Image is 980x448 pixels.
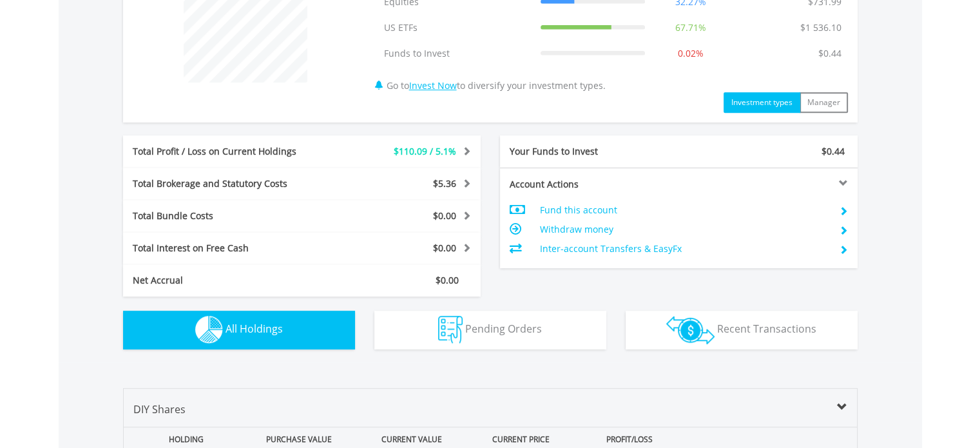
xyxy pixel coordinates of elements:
td: Inter-account Transfers & EasyFx [539,239,829,258]
span: $0.00 [433,242,456,254]
img: holdings-wht.png [195,316,223,344]
td: Fund this account [539,200,829,220]
td: 0.02% [651,41,730,66]
td: $0.44 [812,41,848,66]
span: $0.44 [821,145,845,157]
span: DIY Shares [133,402,186,416]
div: Net Accrual [123,274,332,287]
span: Recent Transactions [717,322,816,336]
button: Recent Transactions [626,311,858,349]
div: Total Bundle Costs [123,209,332,222]
td: US ETFs [378,15,534,41]
span: Pending Orders [465,322,542,336]
img: transactions-zar-wht.png [666,316,715,344]
button: Pending Orders [374,311,606,349]
span: $0.00 [433,209,456,222]
span: All Holdings [226,322,283,336]
div: Total Brokerage and Statutory Costs [123,177,332,190]
span: $0.00 [436,274,459,286]
button: All Holdings [123,311,355,349]
button: Investment types [724,92,800,113]
img: pending_instructions-wht.png [438,316,463,344]
span: $5.36 [433,177,456,190]
button: Manager [800,92,848,113]
div: Total Interest on Free Cash [123,242,332,255]
td: Funds to Invest [378,41,534,66]
div: Total Profit / Loss on Current Holdings [123,145,332,158]
span: $110.09 / 5.1% [394,145,456,157]
td: Withdraw money [539,220,829,239]
td: 67.71% [651,15,730,41]
a: Invest Now [409,79,457,92]
td: $1 536.10 [794,15,848,41]
div: Your Funds to Invest [500,145,679,158]
div: Account Actions [500,178,679,191]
